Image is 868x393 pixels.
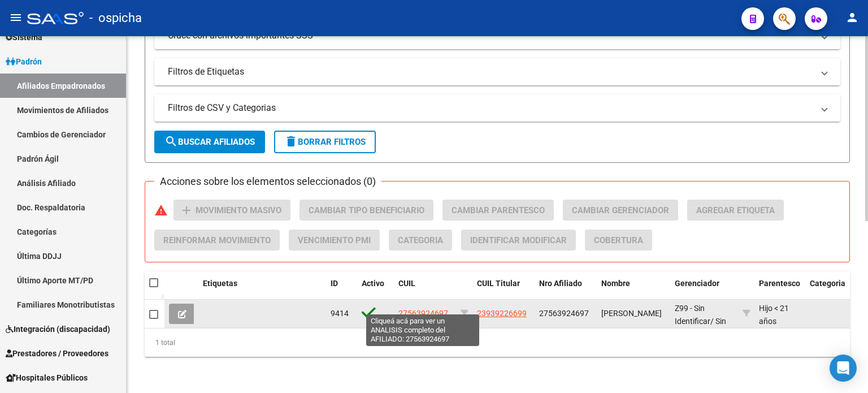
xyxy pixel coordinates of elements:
span: - ospicha [89,6,142,31]
span: CUIL [398,279,415,288]
button: Movimiento Masivo [173,200,290,221]
span: ID [331,279,338,288]
datatable-header-cell: Nro Afiliado [535,271,597,309]
span: Identificar Modificar [470,235,567,245]
mat-icon: delete [284,135,298,148]
button: Buscar Afiliados [154,131,265,153]
button: Identificar Modificar [461,230,576,251]
datatable-header-cell: Parentesco [754,271,805,309]
datatable-header-cell: CUIL [394,271,456,309]
button: Borrar Filtros [274,131,376,153]
h3: Acciones sobre los elementos seleccionados (0) [154,174,381,189]
span: Movimiento Masivo [196,205,281,215]
span: [PERSON_NAME] [601,309,662,318]
datatable-header-cell: ID [326,271,357,309]
span: Cambiar Parentesco [452,205,545,215]
datatable-header-cell: Nombre [597,271,670,309]
span: Buscar Afiliados [164,137,255,147]
button: Categoria [389,230,452,251]
span: Categoria [810,279,845,288]
button: Cambiar Gerenciador [563,200,678,221]
datatable-header-cell: CUIL Titular [472,271,535,309]
span: Parentesco [759,279,800,288]
datatable-header-cell: Activo [357,271,394,309]
div: 1 total [145,329,850,357]
span: Gerenciador [675,279,719,288]
span: Nro Afiliado [539,279,582,288]
button: Vencimiento PMI [289,230,380,251]
span: Cambiar Gerenciador [572,205,669,215]
mat-expansion-panel-header: Filtros de CSV y Categorias [154,94,840,122]
span: 23939226699 [477,309,527,318]
span: Categoria [398,235,443,245]
datatable-header-cell: Categoria [805,271,850,309]
datatable-header-cell: Etiquetas [198,271,326,309]
mat-panel-title: Filtros de CSV y Categorias [168,102,813,114]
button: Cambiar Parentesco [442,200,554,221]
mat-icon: add [180,204,193,217]
mat-icon: warning [154,204,168,217]
mat-panel-title: Filtros de Etiquetas [168,66,813,78]
span: Integración (discapacidad) [6,323,110,335]
mat-icon: menu [9,11,23,24]
span: Agregar Etiqueta [696,205,775,215]
span: Sistema [6,31,42,44]
span: CUIL Titular [477,279,520,288]
span: Vencimiento PMI [298,235,371,245]
button: Cambiar Tipo Beneficiario [300,200,433,221]
button: Cobertura [585,230,652,251]
span: Hospitales Públicos [6,372,88,384]
div: Open Intercom Messenger [830,355,857,382]
span: Activo [362,279,384,288]
span: Prestadores / Proveedores [6,347,108,360]
span: Borrar Filtros [284,137,366,147]
span: Hijo < 21 años [759,304,789,326]
mat-icon: person [845,11,859,24]
span: Etiquetas [203,279,237,288]
datatable-header-cell: Gerenciador [670,271,738,309]
span: Z99 - Sin Identificar [675,304,710,326]
span: Nombre [601,279,630,288]
button: Reinformar Movimiento [154,230,280,251]
span: Cobertura [594,235,643,245]
span: Reinformar Movimiento [163,235,271,245]
mat-icon: search [164,135,178,148]
span: Cambiar Tipo Beneficiario [309,205,424,215]
button: Agregar Etiqueta [687,200,784,221]
span: 27563924697 [539,309,589,318]
span: 27563924697 [398,309,448,318]
span: Padrón [6,55,42,68]
span: 9414 [331,309,349,318]
mat-expansion-panel-header: Filtros de Etiquetas [154,58,840,85]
